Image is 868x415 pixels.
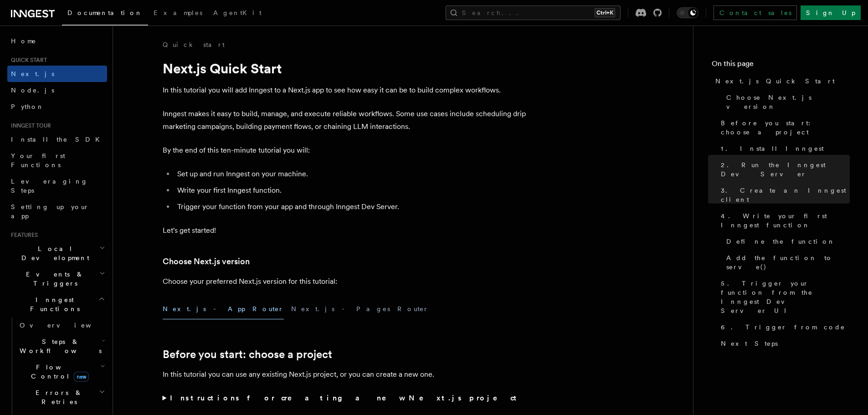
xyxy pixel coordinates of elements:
span: Overview [20,322,113,329]
span: Home [11,36,36,46]
span: Errors & Retries [16,388,99,406]
span: Add the function to serve() [726,253,850,272]
span: Documentation [67,9,143,16]
button: Flow Controlnew [16,359,107,384]
a: Your first Functions [7,148,107,173]
button: Events & Triggers [7,266,107,292]
a: Choose Next.js version [163,255,250,268]
a: Next.js Quick Start [712,73,850,89]
a: Choose Next.js version [723,89,850,115]
summary: Instructions for creating a new Next.js project [163,392,527,405]
button: Inngest Functions [7,292,107,317]
span: Features [7,231,38,239]
span: 4. Write your first Inngest function [721,211,850,230]
li: Trigger your function from your app and through Inngest Dev Server. [175,200,527,213]
span: Inngest tour [7,122,51,129]
span: AgentKit [213,9,262,16]
span: Flow Control [16,363,100,381]
span: Next.js Quick Start [715,77,835,86]
li: Set up and run Inngest on your machine. [175,168,527,180]
p: By the end of this ten-minute tutorial you will: [163,144,527,157]
span: Quick start [7,56,47,64]
a: 6. Trigger from code [717,319,850,335]
a: Overview [16,317,107,333]
button: Local Development [7,241,107,266]
h1: Next.js Quick Start [163,60,527,77]
span: Node.js [11,87,54,94]
p: In this tutorial you will add Inngest to a Next.js app to see how easy it can be to build complex... [163,84,527,97]
span: Events & Triggers [7,270,99,288]
span: 3. Create an Inngest client [721,186,850,204]
p: In this tutorial you can use any existing Next.js project, or you can create a new one. [163,368,527,381]
span: 2. Run the Inngest Dev Server [721,160,850,179]
span: Install the SDK [11,136,105,143]
a: 1. Install Inngest [717,140,850,157]
button: Steps & Workflows [16,333,107,359]
span: Inngest Functions [7,295,98,313]
span: 6. Trigger from code [721,323,845,332]
span: Python [11,103,44,110]
a: Quick start [163,40,225,49]
a: Node.js [7,82,107,98]
kbd: Ctrl+K [595,8,615,17]
a: 5. Trigger your function from the Inngest Dev Server UI [717,275,850,319]
span: Next Steps [721,339,778,348]
a: Leveraging Steps [7,173,107,199]
span: Steps & Workflows [16,337,102,355]
a: Install the SDK [7,131,107,148]
a: Setting up your app [7,199,107,224]
a: Define the function [723,233,850,250]
a: Documentation [62,3,148,26]
li: Write your first Inngest function. [175,184,527,197]
a: AgentKit [208,3,267,25]
a: Contact sales [714,5,797,20]
a: Next.js [7,66,107,82]
h4: On this page [712,58,850,73]
span: Before you start: choose a project [721,118,850,137]
span: Choose Next.js version [726,93,850,111]
a: 2. Run the Inngest Dev Server [717,157,850,182]
span: Next.js [11,70,54,77]
a: Home [7,33,107,49]
span: Your first Functions [11,152,65,169]
a: Before you start: choose a project [163,348,332,361]
a: 3. Create an Inngest client [717,182,850,208]
span: Leveraging Steps [11,178,88,194]
a: Sign Up [801,5,861,20]
button: Search...Ctrl+K [446,5,621,20]
span: 1. Install Inngest [721,144,824,153]
button: Next.js - App Router [163,299,284,319]
button: Next.js - Pages Router [291,299,429,319]
a: 4. Write your first Inngest function [717,208,850,233]
a: Python [7,98,107,115]
span: 5. Trigger your function from the Inngest Dev Server UI [721,279,850,315]
a: Examples [148,3,208,25]
span: Local Development [7,244,99,262]
a: Next Steps [717,335,850,352]
button: Toggle dark mode [677,7,699,18]
strong: Instructions for creating a new Next.js project [170,394,520,402]
p: Choose your preferred Next.js version for this tutorial: [163,275,527,288]
p: Inngest makes it easy to build, manage, and execute reliable workflows. Some use cases include sc... [163,108,527,133]
span: Define the function [726,237,835,246]
span: Examples [154,9,202,16]
a: Before you start: choose a project [717,115,850,140]
span: Setting up your app [11,203,89,220]
a: Add the function to serve() [723,250,850,275]
button: Errors & Retries [16,384,107,410]
span: new [74,372,89,382]
p: Let's get started! [163,224,527,237]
